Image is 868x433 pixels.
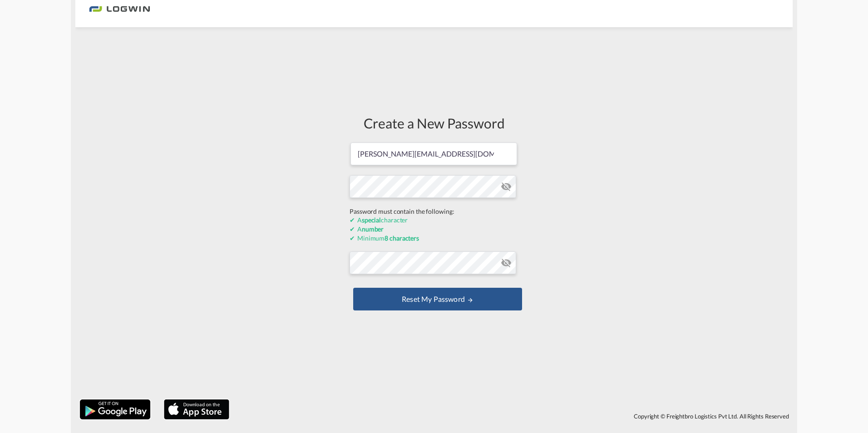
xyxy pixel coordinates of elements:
[350,225,518,234] div: A
[234,408,793,424] div: Copyright © Freightbro Logistics Pvt Ltd. All Rights Reserved
[350,143,517,165] input: Email address
[350,207,518,216] div: Password must contain the following:
[385,234,419,242] b: 8 characters
[350,113,518,133] div: Create a New Password
[353,288,522,310] button: UPDATE MY PASSWORD
[501,257,512,268] md-icon: icon-eye-off
[362,216,381,224] b: special
[362,225,384,233] b: number
[350,216,518,225] div: A character
[501,181,512,192] md-icon: icon-eye-off
[350,234,518,243] div: Minimum
[163,399,230,420] img: apple.png
[79,399,151,420] img: google.png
